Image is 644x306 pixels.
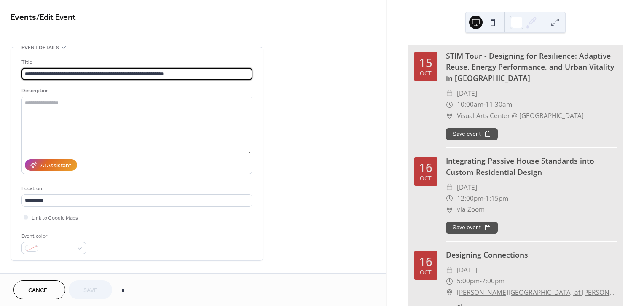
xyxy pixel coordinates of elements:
div: Location [21,184,251,193]
span: Link to Google Maps [32,214,78,223]
div: STIM Tour - Designing for Resilience: Adaptive Reuse, Energy Performance, and Urban Vitality in [... [446,50,617,83]
div: AI Assistant [40,161,71,170]
a: [PERSON_NAME][GEOGRAPHIC_DATA] at [PERSON_NAME][GEOGRAPHIC_DATA] [457,287,617,298]
div: 15 [419,57,432,69]
div: ​ [446,204,453,215]
span: - [480,276,482,287]
div: 16 [419,162,432,174]
div: ​ [446,193,453,204]
span: [DATE] [457,265,477,276]
div: ​ [446,276,453,287]
div: ​ [446,88,453,99]
button: Cancel [13,280,65,299]
div: Oct [420,70,432,76]
div: Oct [420,175,432,181]
span: / Edit Event [36,9,76,26]
div: ​ [446,182,453,193]
span: Date and time [21,271,59,280]
button: Save event [446,128,498,140]
a: Visual Arts Center @ [GEOGRAPHIC_DATA] [457,110,584,121]
span: [DATE] [457,88,477,99]
div: Title [21,58,251,67]
button: Save event [446,222,498,234]
span: 7:00pm [482,276,504,287]
span: 12:00pm [457,193,483,204]
div: Description [21,86,251,95]
span: 11:30am [486,99,512,110]
div: Integrating Passive House Standards into Custom Residential Design [446,155,617,177]
div: Event color [21,232,85,241]
div: ​ [446,99,453,110]
span: 1:15pm [486,193,508,204]
div: ​ [446,287,453,298]
span: - [483,99,486,110]
span: - [483,193,486,204]
span: Event details [21,43,59,52]
span: Cancel [28,286,51,295]
span: via Zoom [457,204,485,215]
div: 16 [419,256,432,268]
button: AI Assistant [25,159,77,171]
span: 5:00pm [457,276,480,287]
a: Events [11,9,36,26]
span: 10:00am [457,99,483,110]
div: ​ [446,110,453,121]
div: ​ [446,265,453,276]
div: Oct [420,269,432,275]
span: [DATE] [457,182,477,193]
div: Designing Connections [446,249,617,260]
